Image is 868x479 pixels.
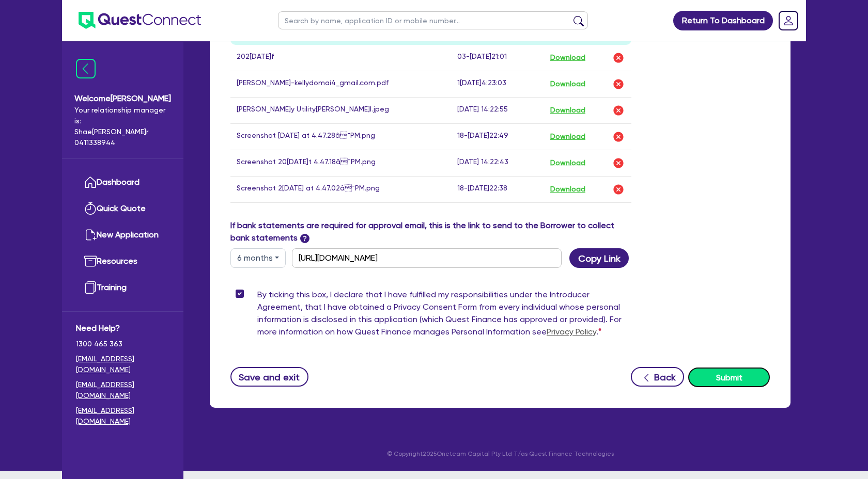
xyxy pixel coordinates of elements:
a: New Application [76,222,169,248]
button: Copy Link [569,248,629,268]
img: delete-icon [612,157,625,169]
img: new-application [84,229,97,241]
td: Screenshot 20[DATE]t 4.47.18â¯PM.png [230,150,451,176]
label: By ticking this box, I declare that I have fulfilled my responsibilities under the Introducer Agr... [257,289,631,342]
button: Download [550,51,586,65]
button: Dropdown toggle [230,248,286,268]
td: Screenshot [DATE] at 4.47.28â¯PM.png [230,123,451,150]
span: Your relationship manager is: Shae [PERSON_NAME]r 0411338944 [74,105,171,148]
img: delete-icon [612,78,625,90]
span: ? [300,234,309,243]
a: Training [76,275,169,301]
a: Privacy Policy [547,327,596,337]
td: [PERSON_NAME]-kellydomai4_gmail.com.pdf [230,71,451,97]
a: Dashboard [76,169,169,196]
td: [DATE] 14:22:55 [451,97,544,123]
img: resources [84,255,97,267]
button: Back [631,367,684,387]
a: Quick Quote [76,196,169,222]
span: Welcome [PERSON_NAME] [74,92,171,105]
p: © Copyright 2025 Oneteam Capital Pty Ltd T/as Quest Finance Technologies [203,449,798,458]
a: Dropdown toggle [775,7,802,34]
img: icon-menu-close [76,59,96,78]
a: [EMAIL_ADDRESS][DOMAIN_NAME] [76,405,169,427]
img: quick-quote [84,202,97,215]
td: 202[DATE]f [230,45,451,71]
img: training [84,281,97,294]
label: If bank statements are required for approval email, this is the link to send to the Borrower to c... [230,219,631,244]
a: [EMAIL_ADDRESS][DOMAIN_NAME] [76,379,169,401]
button: Download [550,183,586,196]
span: Need Help? [76,322,169,334]
button: Download [550,130,586,143]
img: quest-connect-logo-blue [79,12,201,29]
td: [PERSON_NAME]y Utility[PERSON_NAME]l.jpeg [230,97,451,123]
td: 18-[DATE]22:38 [451,176,544,202]
td: [DATE] 14:22:43 [451,150,544,176]
button: Submit [688,368,770,387]
td: 03-[DATE]21:01 [451,45,544,71]
td: Screenshot 2[DATE] at 4.47.02â¯PM.png [230,176,451,202]
img: delete-icon [612,52,625,64]
input: Search by name, application ID or mobile number... [278,11,588,29]
td: 18-[DATE]22:49 [451,123,544,150]
img: delete-icon [612,104,625,117]
button: Download [550,104,586,117]
button: Download [550,156,586,170]
button: Download [550,77,586,91]
td: 1[DATE]4:23:03 [451,71,544,97]
button: Save and exit [230,367,308,387]
a: Return To Dashboard [673,11,773,30]
a: [EMAIL_ADDRESS][DOMAIN_NAME] [76,354,169,375]
img: delete-icon [612,183,625,196]
a: Resources [76,248,169,275]
span: 1300 465 363 [76,339,169,349]
img: delete-icon [612,131,625,143]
